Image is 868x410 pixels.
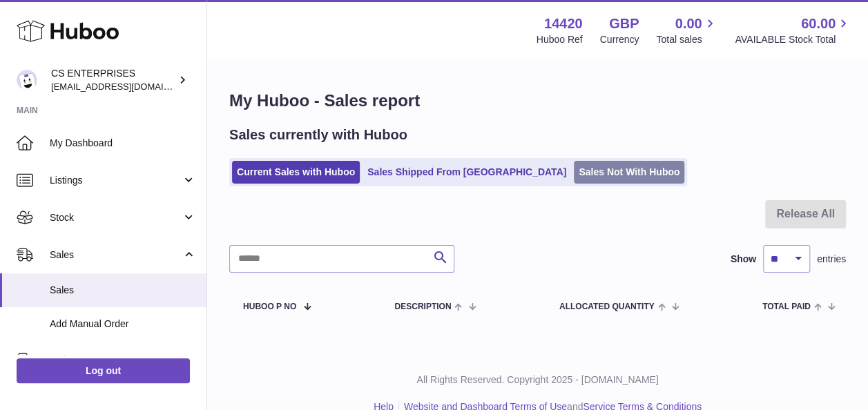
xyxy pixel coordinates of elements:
[656,14,717,46] a: 0.00 Total sales
[50,248,182,262] span: Sales
[609,14,639,33] strong: GBP
[50,318,196,331] span: Add Manual Order
[229,126,407,144] h2: Sales currently with Huboo
[51,81,203,92] span: [EMAIL_ADDRESS][DOMAIN_NAME]
[559,302,655,311] span: ALLOCATED Quantity
[762,302,811,311] span: Total paid
[735,14,851,46] a: 60.00 AVAILABLE Stock Total
[675,14,702,33] span: 0.00
[229,90,846,112] h1: My Huboo - Sales report
[50,137,196,150] span: My Dashboard
[817,253,846,266] span: entries
[243,302,296,311] span: Huboo P no
[50,284,196,297] span: Sales
[363,161,571,184] a: Sales Shipped From [GEOGRAPHIC_DATA]
[394,302,451,311] span: Description
[600,33,639,46] div: Currency
[544,14,583,33] strong: 14420
[232,161,360,184] a: Current Sales with Huboo
[50,353,182,366] span: Orders
[50,211,182,224] span: Stock
[17,358,190,383] a: Log out
[735,33,851,46] span: AVAILABLE Stock Total
[51,67,175,93] div: CS ENTERPRISES
[656,33,717,46] span: Total sales
[801,14,836,33] span: 60.00
[17,70,37,90] img: internalAdmin-14420@internal.huboo.com
[574,161,684,184] a: Sales Not With Huboo
[218,373,857,387] p: All Rights Reserved. Copyright 2025 - [DOMAIN_NAME]
[50,174,182,187] span: Listings
[731,253,756,266] label: Show
[537,33,583,46] div: Huboo Ref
